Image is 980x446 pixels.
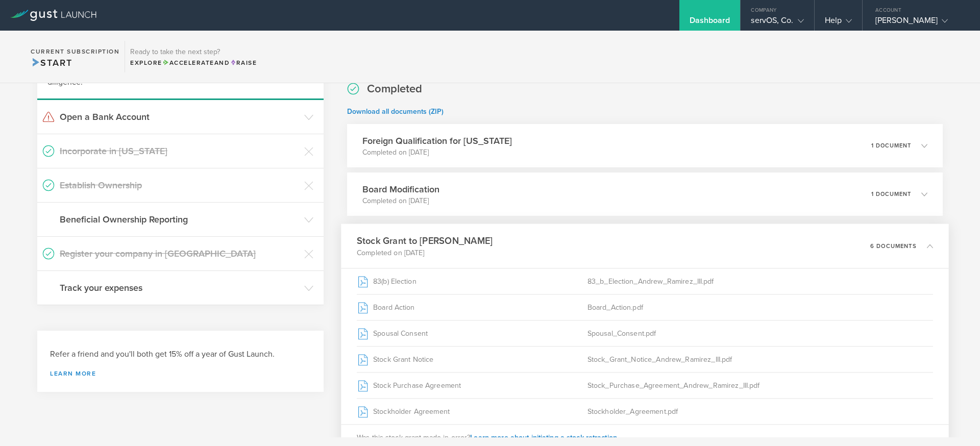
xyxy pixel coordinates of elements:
[357,234,493,248] h3: Stock Grant to [PERSON_NAME]
[230,59,257,66] span: Raise
[751,15,803,31] div: servOS, Co.
[362,147,512,158] p: Completed on [DATE]
[875,15,962,31] div: [PERSON_NAME]
[357,247,493,258] p: Completed on [DATE]
[50,370,311,377] a: Learn more
[162,59,214,66] span: Accelerate
[870,243,917,249] p: 6 documents
[60,281,299,294] h3: Track your expenses
[357,268,587,294] div: 83(b) Election
[825,15,852,31] div: Help
[587,399,933,424] div: Stockholder_Agreement.pdf
[60,110,299,123] h3: Open a Bank Account
[587,346,933,372] div: Stock_Grant_Notice_Andrew_Ramirez_III.pdf
[587,320,933,346] div: Spousal_Consent.pdf
[362,196,439,206] p: Completed on [DATE]
[362,183,439,196] h3: Board Modification
[367,82,422,96] h2: Completed
[60,213,299,226] h3: Beneficial Ownership Reporting
[587,294,933,320] div: Board_Action.pdf
[357,373,587,398] div: Stock Purchase Agreement
[871,143,911,148] p: 1 document
[871,191,911,197] p: 1 document
[50,349,311,360] h3: Refer a friend and you'll both get 15% off a year of Gust Launch.
[362,134,512,147] h3: Foreign Qualification for [US_STATE]
[357,399,587,424] div: Stockholder Agreement
[587,268,933,294] div: 83_b_Election_Andrew_Ramirez_III.pdf
[587,373,933,398] div: Stock_Purchase_Agreement_Andrew_Ramirez_III.pdf
[31,57,72,68] span: Start
[31,48,119,55] h2: Current Subscription
[357,320,587,346] div: Spousal Consent
[162,59,230,66] span: and
[690,15,730,31] div: Dashboard
[470,433,617,441] span: Learn more about initiating a stock retraction
[60,179,299,192] h3: Establish Ownership
[130,48,257,56] h3: Ready to take the next step?
[357,294,587,320] div: Board Action
[347,107,444,116] a: Download all documents (ZIP)
[130,58,257,67] div: Explore
[125,41,262,72] div: Ready to take the next step?ExploreAccelerateandRaise
[60,144,299,158] h3: Incorporate in [US_STATE]
[60,247,299,260] h3: Register your company in [GEOGRAPHIC_DATA]
[357,346,587,372] div: Stock Grant Notice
